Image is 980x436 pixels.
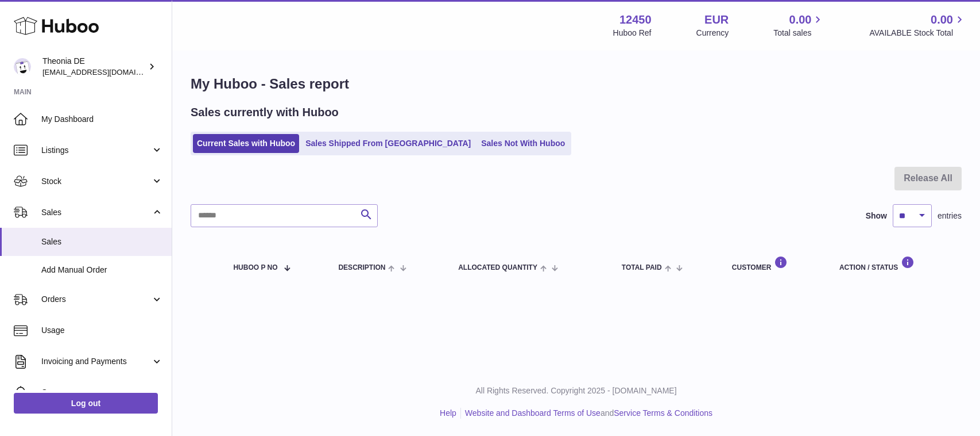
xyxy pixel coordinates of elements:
[41,356,151,367] span: Invoicing and Payments
[41,207,151,218] span: Sales
[465,408,601,418] a: Website and Dashboard Terms of Use
[41,325,163,336] span: Usage
[773,28,824,39] span: Total sales
[191,105,339,120] h2: Sales currently with Huboo
[931,12,953,28] span: 0.00
[41,176,151,187] span: Stock
[41,145,151,156] span: Listings
[440,408,456,418] a: Help
[42,56,146,78] div: Theonia DE
[42,67,169,77] span: [EMAIL_ADDRESS][DOMAIN_NAME]
[181,385,971,396] p: All Rights Reserved. Copyright 2025 - [DOMAIN_NAME]
[193,134,299,153] a: Current Sales with Huboo
[41,294,151,305] span: Orders
[614,408,712,418] a: Service Terms & Conditions
[789,12,812,28] span: 0.00
[41,265,163,276] span: Add Manual Order
[14,393,158,414] a: Log out
[191,75,962,93] h1: My Huboo - Sales report
[839,256,950,271] div: Action / Status
[41,114,163,125] span: My Dashboard
[619,12,652,28] strong: 12450
[732,256,816,271] div: Customer
[704,12,729,28] strong: EUR
[458,264,537,271] span: ALLOCATED Quantity
[41,236,163,247] span: Sales
[869,28,966,39] span: AVAILABLE Stock Total
[461,408,712,419] li: and
[477,134,569,153] a: Sales Not With Huboo
[301,134,475,153] a: Sales Shipped From [GEOGRAPHIC_DATA]
[613,28,652,39] div: Huboo Ref
[869,12,966,39] a: 0.00 AVAILABLE Stock Total
[41,387,163,398] span: Cases
[773,12,824,39] a: 0.00 Total sales
[233,264,277,271] span: Huboo P no
[866,211,887,221] label: Show
[938,211,962,221] span: entries
[622,264,662,271] span: Total paid
[696,28,729,39] div: Currency
[338,264,385,271] span: Description
[14,58,31,75] img: info-de@theonia.com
